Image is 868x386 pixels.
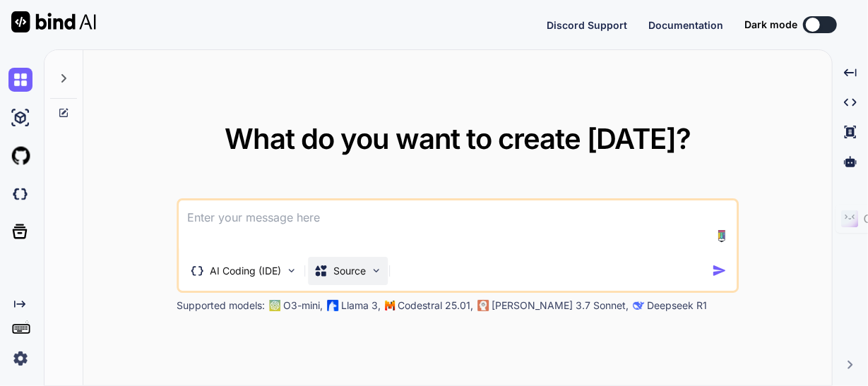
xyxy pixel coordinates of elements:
p: Source [334,264,367,278]
img: Pick Tools [286,265,298,277]
button: Discord Support [547,18,627,32]
img: Pick Models [371,265,383,277]
img: settings [8,346,32,370]
img: ai-studio [8,106,32,130]
img: githubLight [8,144,32,168]
span: Discord Support [547,19,627,31]
img: icon [712,263,727,278]
img: claude [634,300,645,311]
p: Llama 3, [342,298,381,313]
span: What do you want to create [DATE]? [225,121,691,156]
img: Mistral-AI [386,301,396,310]
p: Codestral 25.01, [398,298,474,313]
span: Dark mode [744,18,797,32]
span: Documentation [648,19,723,31]
p: [PERSON_NAME] 3.7 Sonnet, [492,298,629,313]
img: claude [478,300,489,311]
img: chat [8,68,32,92]
img: Llama2 [328,300,339,311]
p: O3-mini, [284,298,323,313]
img: GPT-4 [270,300,281,311]
button: Documentation [648,18,723,32]
p: Supported models: [177,298,266,313]
p: AI Coding (IDE) [210,264,282,278]
img: darkCloudIdeIcon [8,182,32,206]
p: Deepseek R1 [648,298,708,313]
img: Bind AI [11,11,96,32]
